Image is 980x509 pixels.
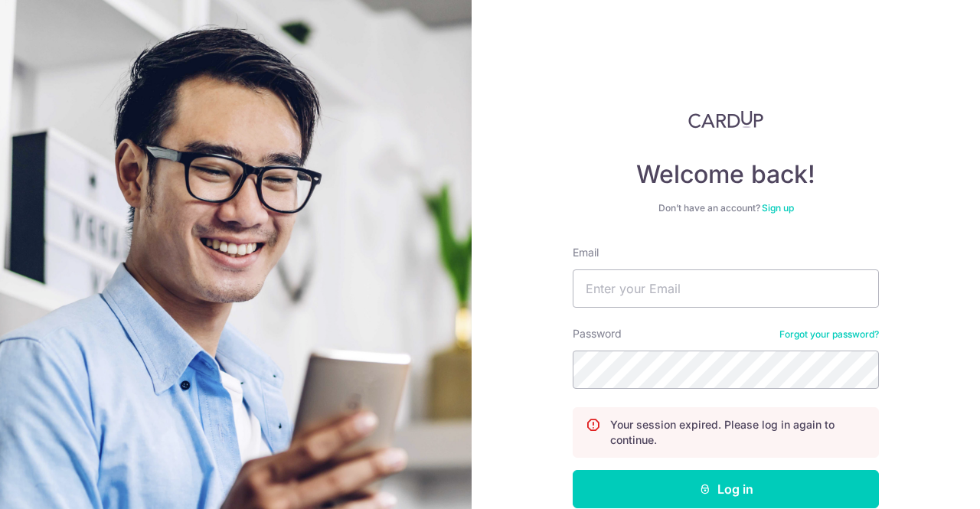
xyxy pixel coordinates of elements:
a: Forgot your password? [779,328,879,341]
div: Don’t have an account? [573,202,879,214]
label: Email [573,245,599,260]
input: Enter your Email [573,269,879,308]
label: Password [573,326,622,341]
img: CardUp Logo [688,110,763,129]
button: Log in [573,470,879,508]
h4: Welcome back! [573,159,879,190]
p: Your session expired. Please log in again to continue. [610,417,866,448]
a: Sign up [762,202,794,214]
